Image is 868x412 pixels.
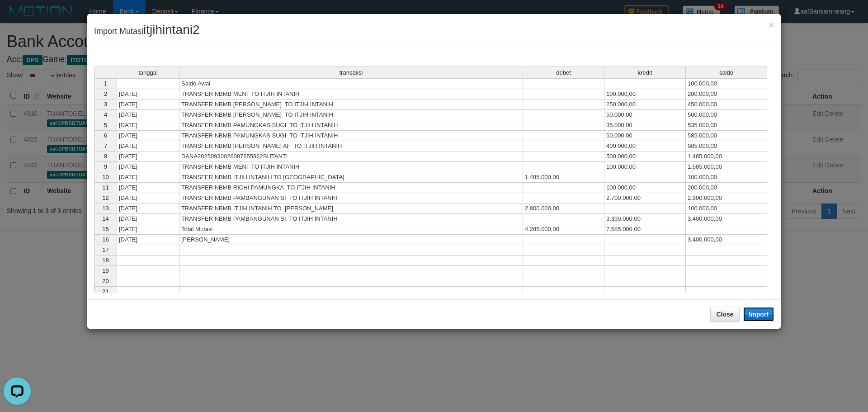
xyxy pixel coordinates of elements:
[179,78,523,89] td: Saldo Awal
[4,4,31,31] button: Open LiveChat chat widget
[179,89,523,99] td: TRANSFER NBMB MENI TO ITJIH INTANIH
[769,20,774,29] button: Close
[102,205,108,212] span: 13
[102,174,108,180] span: 10
[179,131,523,141] td: TRANSFER NBMB PAMUNGKAS SUGI TO ITJIH INTANIH
[104,111,107,118] span: 4
[179,183,523,193] td: TRANSFER NBMB RICHI PAMUNGKA TO ITJIH INTANIH
[686,183,767,193] td: 200.000,00
[117,99,179,110] td: [DATE]
[117,152,179,162] td: [DATE]
[104,132,107,139] span: 6
[104,80,107,87] span: 1
[638,70,652,76] span: kredit
[117,214,179,224] td: [DATE]
[117,131,179,141] td: [DATE]
[604,183,686,193] td: 100.000,00
[179,204,523,214] td: TRANSFER NBMB ITJIH INTANIH TO [PERSON_NAME]
[604,193,686,204] td: 2.700.000,00
[117,141,179,152] td: [DATE]
[339,70,363,76] span: transaksi
[179,214,523,224] td: TRANSFER NBMB PAMBANGUNAN SI TO ITJIH INTANIH
[102,226,108,232] span: 15
[710,307,739,322] button: Close
[117,89,179,99] td: [DATE]
[686,152,767,162] td: 1.485.000,00
[117,193,179,204] td: [DATE]
[604,120,686,131] td: 35.000,00
[686,110,767,120] td: 500.000,00
[604,162,686,172] td: 100.000,00
[102,267,108,274] span: 19
[179,152,523,162] td: DANA20250930026087655962SUTANTI
[604,110,686,120] td: 50.000,00
[179,120,523,131] td: TRANSFER NBMB PAMUNGKAS SUGI TO ITJIH INTANIH
[604,224,686,235] td: 7.585.000,00
[556,70,571,76] span: debet
[104,153,107,160] span: 8
[686,235,767,245] td: 3.400.000,00
[743,307,774,322] button: Import
[102,236,108,243] span: 16
[604,214,686,224] td: 3.300.000,00
[117,172,179,183] td: [DATE]
[604,152,686,162] td: 500.000,00
[102,246,108,253] span: 17
[102,278,108,284] span: 20
[604,99,686,110] td: 250.000,00
[179,224,523,235] td: Total Mutasi
[117,183,179,193] td: [DATE]
[686,99,767,110] td: 450.000,00
[179,110,523,120] td: TRANSFER NBMB [PERSON_NAME] TO ITJIH INTANIH
[604,89,686,99] td: 100.000,00
[686,172,767,183] td: 100.000,00
[719,70,733,76] span: saldo
[143,23,200,37] span: itjihintani2
[686,78,767,89] td: 100.000,00
[686,89,767,99] td: 200.000,00
[179,235,523,245] td: [PERSON_NAME]
[179,141,523,152] td: TRANSFER NBMB [PERSON_NAME] AF TO ITJIH INTANIH
[179,162,523,172] td: TRANSFER NBMB MENI TO ITJIH INTANIH
[179,172,523,183] td: TRANSFER NBMB ITJIH INTANIH TO [GEOGRAPHIC_DATA]
[686,193,767,204] td: 2.900.000,00
[686,120,767,131] td: 535.000,00
[102,257,108,264] span: 18
[179,193,523,204] td: TRANSFER NBMB PAMBANGUNAN SI TO ITJIH INTANIH
[179,99,523,110] td: TRANSFER NBMB [PERSON_NAME] TO ITJIH INTANIH
[104,90,107,97] span: 2
[102,184,108,191] span: 11
[686,131,767,141] td: 585.000,00
[104,142,107,149] span: 7
[523,172,604,183] td: 1.485.000,00
[523,224,604,235] td: 4.285.000,00
[94,66,117,78] th: Select whole grid
[104,122,107,128] span: 5
[117,120,179,131] td: [DATE]
[94,27,200,36] span: Import Mutasi
[104,101,107,108] span: 3
[102,288,108,295] span: 21
[117,110,179,120] td: [DATE]
[686,141,767,152] td: 985.000,00
[604,131,686,141] td: 50.000,00
[117,235,179,245] td: [DATE]
[686,214,767,224] td: 3.400.000,00
[117,204,179,214] td: [DATE]
[117,224,179,235] td: [DATE]
[686,204,767,214] td: 100.000,00
[523,204,604,214] td: 2.800.000,00
[686,162,767,172] td: 1.585.000,00
[138,70,158,76] span: tanggal
[769,19,774,30] span: ×
[104,163,107,170] span: 9
[102,215,108,222] span: 14
[117,162,179,172] td: [DATE]
[604,141,686,152] td: 400.000,00
[102,194,108,201] span: 12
